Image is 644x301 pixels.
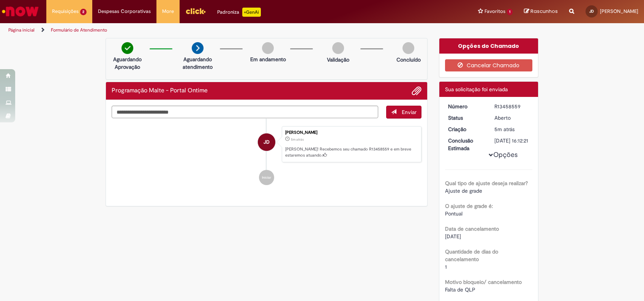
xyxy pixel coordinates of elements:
span: 1 [507,9,513,15]
span: Enviar [402,109,417,116]
div: [DATE] 16:12:21 [494,137,530,144]
dt: Status [442,114,489,122]
b: Qual tipo de ajuste deseja realizar? [445,180,528,187]
ul: Trilhas de página [6,23,424,37]
span: More [162,8,174,15]
ul: Histórico de tíquete [112,119,421,193]
span: Favoritos [485,8,505,15]
img: check-circle-green.png [122,42,133,54]
span: Ajuste de grade [445,187,482,194]
div: [PERSON_NAME] [285,130,417,135]
b: Data de cancelamento [445,225,499,232]
dt: Criação [442,125,489,133]
p: Concluído [396,56,421,63]
button: Cancelar Chamado [445,59,533,71]
button: Adicionar anexos [412,86,421,96]
p: Aguardando Aprovação [109,55,146,71]
time: 28/08/2025 15:12:17 [494,126,515,133]
h2: Programação Malte - Portal Ontime Histórico de tíquete [112,87,208,94]
b: O ajuste de grade é: [445,203,493,209]
a: Página inicial [8,27,35,33]
p: Validação [327,56,349,63]
div: R13458559 [494,103,530,110]
p: [PERSON_NAME]! Recebemos seu chamado R13458559 e em breve estaremos atuando. [285,146,417,158]
img: ServiceNow [1,4,40,19]
dt: Número [442,103,489,110]
div: Padroniza [217,8,261,17]
img: click_logo_yellow_360x200.png [185,5,206,17]
button: Enviar [386,106,421,119]
span: 2 [80,9,87,15]
a: Rascunhos [524,8,558,15]
div: Julia Pereira Diniz [258,133,275,151]
time: 28/08/2025 15:12:17 [291,137,304,142]
span: Sua solicitação foi enviada [445,86,508,93]
div: Aberto [494,114,530,122]
b: Motivo bloqueio/ cancelamento [445,279,522,285]
span: 1 [445,263,447,270]
div: Opções do Chamado [439,38,538,54]
span: Requisições [52,8,79,15]
p: +GenAi [242,8,261,17]
span: Rascunhos [530,8,558,15]
div: 28/08/2025 15:12:17 [494,125,530,133]
a: Formulário de Atendimento [51,27,107,33]
span: 5m atrás [291,137,304,142]
textarea: Digite sua mensagem aqui... [112,106,378,119]
b: Quantidade de dias do cancelamento [445,248,498,263]
span: [PERSON_NAME] [600,8,638,14]
span: 5m atrás [494,126,515,133]
p: Aguardando atendimento [179,55,216,71]
span: Despesas Corporativas [98,8,151,15]
span: [DATE] [445,233,461,240]
span: Pontual [445,210,462,217]
img: img-circle-grey.png [262,42,274,54]
span: JD [264,133,270,151]
li: Julia Pereira Diniz [112,126,421,163]
span: JD [589,9,594,14]
img: arrow-next.png [192,42,204,54]
p: Em andamento [250,55,286,63]
img: img-circle-grey.png [402,42,414,54]
dt: Conclusão Estimada [442,137,489,152]
span: Falta de QLP [445,286,475,293]
img: img-circle-grey.png [332,42,344,54]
